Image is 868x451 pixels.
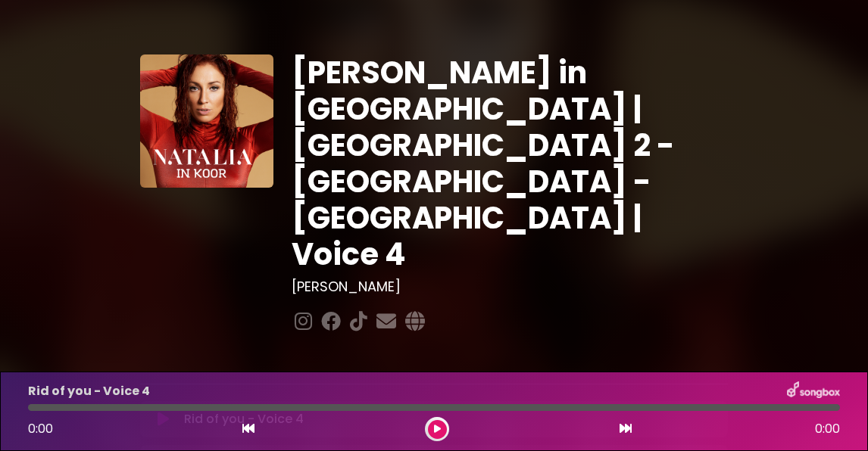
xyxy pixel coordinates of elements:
[292,278,728,295] h3: [PERSON_NAME]
[140,54,273,188] img: YTVS25JmS9CLUqXqkEhs
[28,420,53,437] span: 0:00
[292,54,728,272] h1: [PERSON_NAME] in [GEOGRAPHIC_DATA] | [GEOGRAPHIC_DATA] 2 - [GEOGRAPHIC_DATA] - [GEOGRAPHIC_DATA] ...
[28,382,150,400] p: Rid of you - Voice 4
[787,381,840,401] img: songbox-logo-white.png
[815,420,840,438] span: 0:00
